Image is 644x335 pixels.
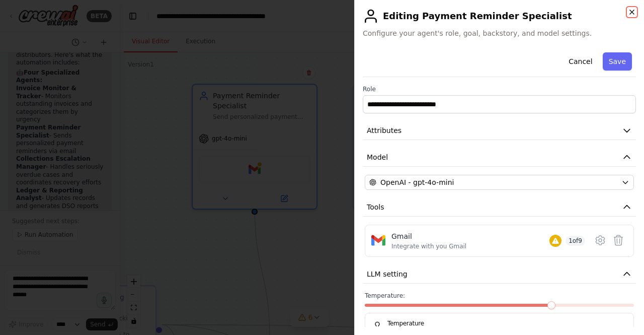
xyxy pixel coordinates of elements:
span: Tools [367,202,384,212]
h5: Temperature [373,319,625,327]
span: Configure your agent's role, goal, backstory, and model settings. [363,28,636,38]
button: Delete tool [609,231,627,249]
button: Tools [363,198,636,217]
button: OpenAI - gpt-4o-mini [365,175,634,190]
button: Save [603,52,632,71]
div: Gmail [391,231,466,241]
span: Attributes [367,125,401,136]
div: Integrate with you Gmail [391,242,466,250]
h2: Editing Payment Reminder Specialist [363,8,636,24]
label: Role [363,85,636,93]
button: Configure tool [591,231,609,249]
button: Cancel [562,52,598,71]
span: Temperature: [365,292,405,300]
span: Model [367,152,388,162]
button: LLM setting [363,265,636,284]
span: LLM setting [367,269,408,279]
img: Gmail [371,233,385,247]
span: 1 of 9 [566,236,585,246]
button: Model [363,148,636,167]
span: OpenAI - gpt-4o-mini [380,177,454,187]
button: Attributes [363,121,636,140]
